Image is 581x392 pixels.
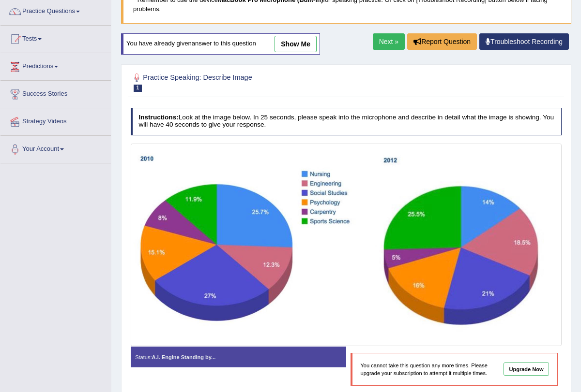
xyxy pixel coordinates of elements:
[0,81,111,105] a: Success Stories
[407,33,477,50] button: Report Question
[479,33,569,50] a: Troubleshoot Recording
[138,114,178,121] b: Instructions:
[152,354,216,360] strong: A.I. Engine Standing by...
[0,53,111,77] a: Predictions
[373,33,405,50] a: Next »
[121,33,320,55] div: You have already given answer to this question
[361,362,502,377] p: You cannot take this question any more times. Please upgrade your subscription to attempt it mult...
[131,347,346,368] div: Status:
[504,363,549,376] a: Upgrade Now
[0,136,111,160] a: Your Account
[134,85,142,92] span: 1
[0,108,111,132] a: Strategy Videos
[131,72,398,92] h2: Practice Speaking: Describe Image
[131,108,562,135] h4: Look at the image below. In 25 seconds, please speak into the microphone and describe in detail w...
[275,36,317,52] a: show me
[0,26,111,50] a: Tests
